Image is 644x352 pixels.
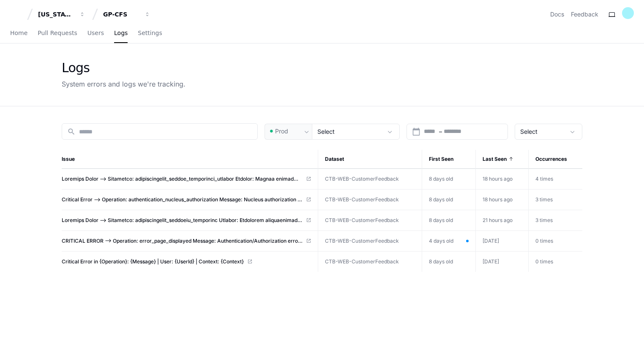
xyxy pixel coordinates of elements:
a: Critical Error --> Operation: authentication_nucleus_authorization Message: Nucleus authorization... [62,196,311,203]
a: Settings [138,24,162,43]
button: [US_STATE] Pacific [35,7,89,22]
td: 18 hours ago [475,169,529,190]
span: Select [317,128,335,135]
span: Critical Error in {Operation}: {Message} | User: {UserId} | Context: {Context} [62,258,244,265]
span: – [439,127,442,136]
td: 8 days old [422,190,475,210]
button: GP-CFS [100,7,154,22]
div: GP-CFS [103,10,139,19]
span: 0 times [535,238,553,244]
span: First Seen [429,156,453,162]
span: Settings [138,30,162,35]
span: Select [520,128,538,135]
mat-icon: search [67,127,76,136]
span: Prod [275,127,288,135]
td: CTB-WEB-CustomerFeedback [318,190,422,210]
td: CTB-WEB-CustomerFeedback [318,210,422,231]
div: System errors and logs we're tracking. [62,79,186,89]
td: [DATE] [475,252,529,272]
td: 8 days old [422,252,475,272]
div: Logs [62,60,186,76]
div: [US_STATE] Pacific [38,10,74,19]
span: 3 times [535,196,553,203]
td: 21 hours ago [475,210,529,231]
span: 4 times [535,176,553,182]
th: Dataset [318,150,422,169]
span: 3 times [535,217,553,223]
td: 8 days old [422,169,475,189]
td: CTB-WEB-CustomerFeedback [318,231,422,252]
a: CRITICAL ERROR --> Operation: error_page_displayed Message: Authentication/Authorization error pa... [62,238,311,244]
span: CRITICAL ERROR --> Operation: error_page_displayed Message: Authentication/Authorization error pa... [62,238,303,244]
mat-icon: calendar_today [412,127,420,136]
td: 18 hours ago [475,190,529,210]
span: Home [10,30,27,35]
a: Users [87,24,104,43]
td: [DATE] [475,231,529,252]
span: Loremips Dolor --> Sitametco: adipiscingelit_seddoe_temporinci_utlabor Etdolor: Magnaa enimadmini... [62,176,303,182]
span: 0 times [535,258,553,265]
span: Critical Error --> Operation: authentication_nucleus_authorization Message: Nucleus authorization... [62,196,303,203]
th: Issue [62,150,318,169]
td: 8 days old [422,210,475,230]
span: Loremips Dolor --> Sitametco: adipiscingelit_seddoeiu_temporinc Utlabor: Etdolorem aliquaenimadmi... [62,217,303,224]
a: Loremips Dolor --> Sitametco: adipiscingelit_seddoe_temporinci_utlabor Etdolor: Magnaa enimadmini... [62,176,311,182]
a: Home [10,24,27,43]
td: CTB-WEB-CustomerFeedback [318,252,422,272]
span: Pull Requests [38,30,77,35]
span: Last Seen [483,156,507,162]
th: Occurrences [529,150,582,169]
span: Logs [114,30,128,35]
a: Docs [550,10,564,19]
a: Critical Error in {Operation}: {Message} | User: {UserId} | Context: {Context} [62,258,311,265]
a: Pull Requests [38,24,77,43]
a: Logs [114,24,128,43]
span: Users [87,30,104,35]
td: CTB-WEB-CustomerFeedback [318,169,422,190]
button: Feedback [571,10,598,19]
button: Open calendar [412,127,420,136]
td: 4 days old [422,231,475,251]
a: Loremips Dolor --> Sitametco: adipiscingelit_seddoeiu_temporinc Utlabor: Etdolorem aliquaenimadmi... [62,217,311,224]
